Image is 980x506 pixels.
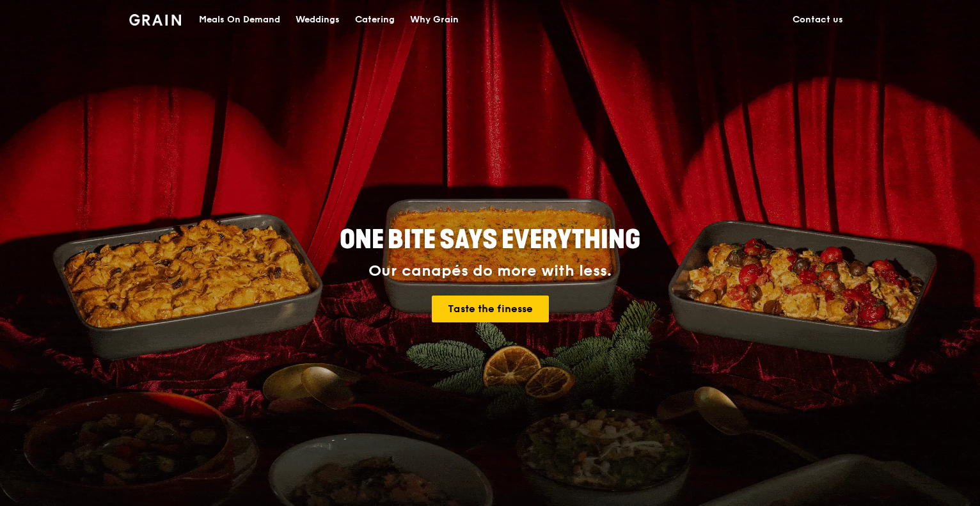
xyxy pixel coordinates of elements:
div: Why Grain [410,1,459,39]
div: Our canapés do more with less. [260,262,720,280]
div: Weddings [296,1,340,39]
a: Catering [347,1,402,39]
a: Why Grain [402,1,466,39]
a: Contact us [785,1,851,39]
span: ONE BITE SAYS EVERYTHING [340,225,640,255]
img: Grain [129,14,181,26]
div: Meals On Demand [199,1,280,39]
div: Catering [355,1,395,39]
a: Taste the finesse [432,296,549,322]
a: Weddings [288,1,347,39]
